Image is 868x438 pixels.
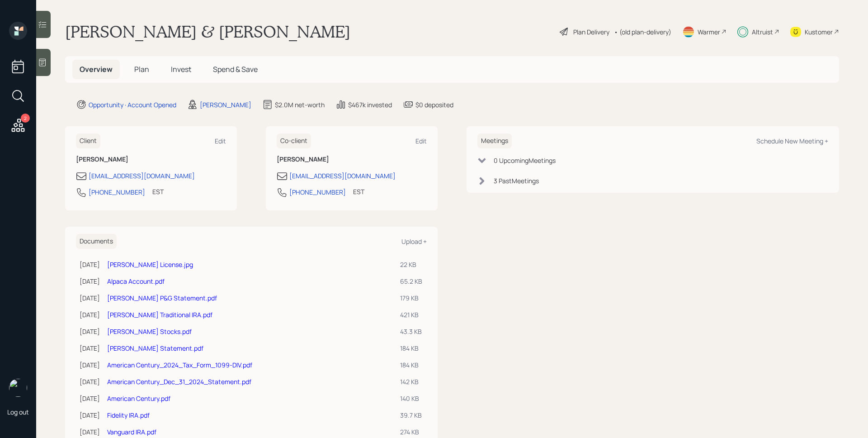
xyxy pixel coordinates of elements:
div: [DATE] [80,276,100,286]
div: 39.7 KB [400,410,423,420]
div: [EMAIL_ADDRESS][DOMAIN_NAME] [289,171,396,181]
a: American Century_Dec_31_2024_Statement.pdf [107,377,251,386]
div: 3 Past Meeting s [494,176,539,186]
div: 140 KB [400,394,423,403]
div: EST [353,187,364,196]
span: Overview [80,64,113,74]
h1: [PERSON_NAME] & [PERSON_NAME] [65,22,350,42]
div: Edit [415,137,427,145]
a: [PERSON_NAME] P&G Statement.pdf [107,294,217,302]
div: 22 KB [400,260,423,269]
div: Kustomer [805,27,833,37]
h6: [PERSON_NAME] [277,156,427,163]
a: Alpaca Account.pdf [107,277,165,286]
div: [DATE] [80,260,100,269]
span: Spend & Save [213,64,258,74]
div: Schedule New Meeting + [756,137,828,145]
div: [DATE] [80,310,100,319]
div: Altruist [752,27,773,37]
div: 43.3 KB [400,327,423,336]
div: 2 [21,114,30,123]
a: Vanguard IRA.pdf [107,428,156,436]
h6: [PERSON_NAME] [76,156,226,163]
div: Warmer [698,27,720,37]
div: [EMAIL_ADDRESS][DOMAIN_NAME] [89,171,195,181]
div: 274 KB [400,427,423,437]
div: 421 KB [400,310,423,319]
div: [DATE] [80,394,100,403]
div: $467k invested [348,100,392,109]
div: Opportunity · Account Opened [89,100,176,109]
div: [DATE] [80,410,100,420]
div: [DATE] [80,377,100,386]
div: [PHONE_NUMBER] [89,187,145,197]
div: [DATE] [80,427,100,437]
a: [PERSON_NAME] Statement.pdf [107,344,203,352]
a: American Century_2024_Tax_Form_1099-DIV.pdf [107,361,252,369]
div: [PHONE_NUMBER] [289,187,346,197]
div: [DATE] [80,360,100,370]
div: 142 KB [400,377,423,386]
div: 184 KB [400,343,423,353]
div: EST [152,187,164,196]
div: $2.0M net-worth [275,100,325,109]
h6: Co-client [277,133,311,148]
div: Edit [215,137,226,145]
div: 184 KB [400,360,423,370]
div: 0 Upcoming Meeting s [494,156,556,165]
img: james-distasi-headshot.png [9,379,27,397]
div: [DATE] [80,343,100,353]
div: • (old plan-delivery) [614,27,671,37]
div: 65.2 KB [400,276,423,286]
a: Fidelity IRA.pdf [107,411,150,419]
h6: Client [76,133,100,148]
div: [DATE] [80,293,100,303]
a: American Century.pdf [107,394,170,403]
a: [PERSON_NAME] License.jpg [107,260,193,269]
span: Invest [171,64,191,74]
div: [PERSON_NAME] [200,100,251,109]
div: 179 KB [400,293,423,303]
a: [PERSON_NAME] Stocks.pdf [107,327,192,336]
div: [DATE] [80,327,100,336]
a: [PERSON_NAME] Traditional IRA.pdf [107,310,212,319]
div: Plan Delivery [573,27,609,37]
h6: Meetings [477,133,512,148]
div: $0 deposited [415,100,453,109]
span: Plan [134,64,149,74]
div: Upload + [401,237,427,246]
div: Log out [7,408,29,416]
h6: Documents [76,234,117,249]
